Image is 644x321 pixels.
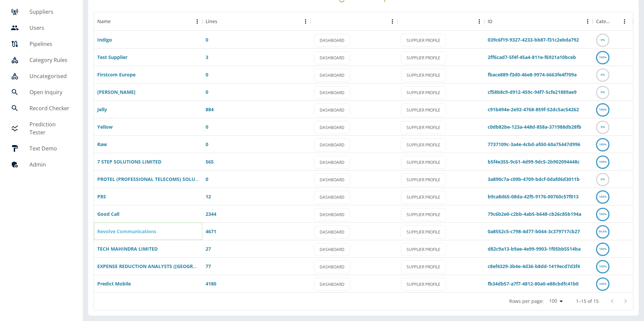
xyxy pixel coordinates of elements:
h5: Suppliers [30,8,72,16]
text: 100% [599,160,606,164]
a: 100% [596,54,609,60]
a: 4180 [206,280,216,287]
button: Menu [387,16,397,26]
a: 100% [596,141,609,147]
button: Sort [492,17,502,26]
a: 0% [596,124,609,130]
a: SUPPLIER PROFILE [401,208,446,221]
a: SUPPLIER PROFILE [401,173,446,186]
a: SUPPLIER PROFILE [401,226,446,239]
a: 0 [206,124,208,130]
text: 100% [599,55,606,59]
text: 100% [599,195,606,198]
button: Sort [401,17,410,26]
a: b5f4e355-9c61-4d99-9dc5-2b902094448c [488,158,580,165]
a: 0% [596,37,609,43]
a: Text Demo [5,140,77,156]
a: SUPPLIER PROFILE [401,34,446,47]
button: Menu [620,16,630,26]
a: DASHBOARD [314,156,350,169]
p: 1–15 of 15 [576,298,599,305]
a: 12 [206,193,211,200]
button: Menu [583,16,593,26]
a: Category Rules [5,52,77,68]
a: Prediction Tester [5,116,77,140]
a: 0 [206,71,208,78]
a: Yellow [97,124,113,130]
a: 2344 [206,211,216,217]
a: Admin [5,156,77,173]
a: 7 STEP SOLUTIONS LIMITED [97,158,161,165]
a: cf58b8c9-d912-459c-94f7-5cfe21889ae9 [488,89,577,95]
a: 2ff6cad7-5f4f-45a4-811e-f6921a10bceb [488,54,576,60]
text: 100% [599,247,606,251]
a: 884 [206,106,214,113]
a: DASHBOARD [314,260,350,273]
a: 79c6b2e0-c2bb-4ab5-b648-cb26c85b194a [488,211,581,217]
div: Name [94,12,202,31]
div: Name [97,18,111,25]
a: 0a8552c5-c798-4d77-b044-3c379717cb27 [488,228,580,235]
div: Categorised [596,18,612,25]
a: Jelly [97,106,107,113]
a: 100% [596,246,609,252]
a: 100% [596,263,609,269]
div: 100 [546,296,565,306]
a: DASHBOARD [314,86,350,99]
div: ID [484,12,593,31]
a: 0% [596,71,609,78]
h5: Text Demo [30,144,72,152]
h5: Prediction Tester [30,120,72,136]
a: DASHBOARD [314,208,350,221]
text: 0% [601,90,605,94]
a: Predict Mobile [97,280,131,287]
a: SUPPLIER PROFILE [401,51,446,64]
text: 100% [599,108,606,111]
a: Test Supplier [97,54,127,60]
a: c0db82be-123a-448d-858a-371988db28fb [488,124,581,130]
a: SUPPLIER PROFILE [401,278,446,291]
a: Revolve Communications [97,228,156,235]
a: DASHBOARD [314,51,350,64]
a: b9ca8d65-08da-42f5-9176-00760c57f013 [488,193,579,200]
a: DASHBOARD [314,69,350,82]
a: 4671 [206,228,216,235]
a: PRS [97,193,106,200]
a: c8ef4329-3b4e-4d36-b8dd-1419ecd7d3f4 [488,263,580,269]
h5: Category Rules [30,56,72,64]
a: SUPPLIER PROFILE [401,260,446,273]
a: SUPPLIER PROFILE [401,86,446,99]
a: Firstcom Europe [97,71,136,78]
a: Good Call [97,211,119,217]
a: 100% [596,280,609,287]
button: Menu [192,16,202,26]
h5: Record Checker [30,104,72,112]
a: fb34db57-a7f7-4812-80a0-e88cbdfc41b0 [488,280,579,287]
a: Raw [97,141,107,147]
a: DASHBOARD [314,104,350,117]
p: Rows per page: [509,298,544,305]
a: 039c6f19-9327-4233-bb87-f31c2ebda792 [488,37,579,43]
a: Suppliers [5,4,77,20]
a: 100% [596,211,609,217]
a: 7737109c-3a4e-4cbd-afdd-60a75447d996 [488,141,580,147]
button: Menu [301,16,311,26]
h5: Open Inquiry [30,88,72,96]
a: 0 [206,176,208,182]
a: DASHBOARD [314,226,350,239]
a: DASHBOARD [314,121,350,134]
a: Uncategorised [5,68,77,84]
a: 100% [596,193,609,200]
a: 77 [206,263,211,269]
a: DASHBOARD [314,278,350,291]
a: 0% [596,89,609,95]
h5: Users [30,24,72,32]
a: Open Inquiry [5,84,77,100]
text: 0% [601,73,605,76]
a: SUPPLIER PROFILE [401,69,446,82]
a: 99.9% [596,228,609,235]
div: ID [488,18,492,25]
a: 0 [206,89,208,95]
text: 0% [601,38,605,42]
a: TECH MAHINDRA LIMITED [97,246,158,252]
